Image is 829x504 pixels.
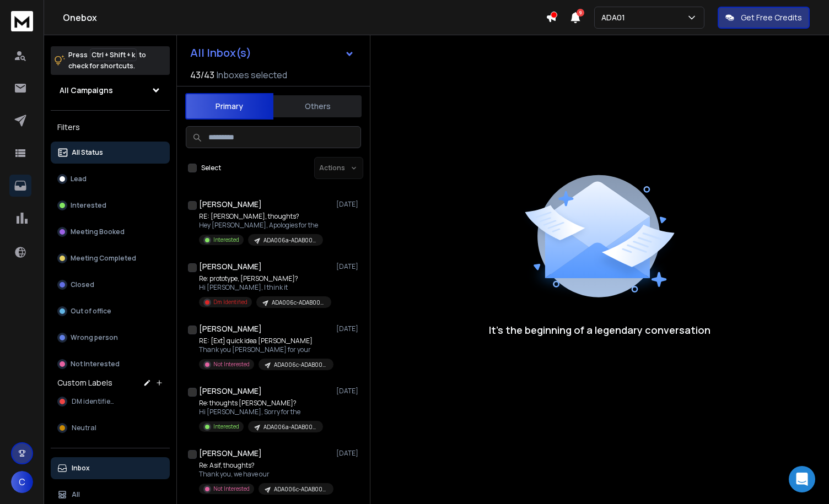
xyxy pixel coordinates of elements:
p: Meeting Booked [71,227,125,236]
button: Interested [51,194,170,216]
p: Press to check for shortcuts. [68,50,146,72]
button: C [11,471,33,493]
p: [DATE] [336,324,361,333]
button: Inbox [51,457,170,479]
p: Not Interested [213,485,250,493]
p: Inbox [72,464,90,473]
p: [DATE] [336,262,361,271]
h1: [PERSON_NAME] [199,323,262,334]
h1: [PERSON_NAME] [199,199,262,210]
p: ADA006a-ADAB001-freeprototype-title [263,423,316,431]
h1: All Inbox(s) [190,47,251,58]
h1: [PERSON_NAME] [199,261,262,272]
button: Wrong person [51,327,170,349]
span: Neutral [72,424,96,432]
p: ADA006a-ADAB001-freeprototype-title [263,236,316,245]
button: All Inbox(s) [181,42,363,64]
p: ADA01 [601,12,629,23]
h1: Onebox [63,11,546,24]
p: Thank you, we have our [199,470,331,479]
p: Not Interested [71,360,120,368]
img: logo [11,11,33,31]
p: RE: [PERSON_NAME], thoughts? [199,212,323,221]
button: All Campaigns [51,79,170,101]
label: Select [201,164,221,172]
p: Interested [71,201,106,210]
p: [DATE] [336,200,361,209]
h1: All Campaigns [60,85,113,96]
p: ADA006c-ADAB001-freeprototype-title(re-run) [274,485,327,494]
p: ADA006c-ADAB001-freeprototype-title(re-run) [272,299,325,307]
div: Open Intercom Messenger [789,466,815,492]
h1: [PERSON_NAME] [199,448,262,459]
p: Hey [PERSON_NAME], Apologies for the [199,221,323,230]
p: Lead [71,175,87,183]
h3: Filters [51,120,170,135]
p: [DATE] [336,449,361,458]
p: All [72,490,80,499]
h3: Inboxes selected [217,68,287,82]
p: Meeting Completed [71,254,136,263]
p: Re: prototype, [PERSON_NAME]? [199,274,331,283]
p: Closed [71,280,94,289]
button: Primary [185,93,273,120]
p: Re: thoughts [PERSON_NAME]? [199,399,323,408]
p: Wrong person [71,333,118,342]
button: Neutral [51,417,170,439]
p: It’s the beginning of a legendary conversation [489,322,710,338]
button: Lead [51,168,170,190]
p: Out of office [71,307,111,316]
span: DM identified [72,397,115,406]
button: Meeting Completed [51,247,170,269]
span: 43 / 43 [190,68,214,82]
h1: [PERSON_NAME] [199,386,262,397]
p: Interested [213,422,239,431]
p: Dm Identified [213,298,247,306]
button: All Status [51,142,170,164]
p: [DATE] [336,387,361,395]
p: Get Free Credits [741,12,802,23]
button: Others [273,94,362,118]
p: Re: Asif, thoughts? [199,461,331,470]
button: Meeting Booked [51,221,170,243]
button: Closed [51,274,170,296]
p: Hi [PERSON_NAME], Sorry for the [199,408,323,416]
p: All Status [72,148,103,157]
p: RE: [Ext] quick idea [PERSON_NAME] [199,337,331,345]
button: Out of office [51,300,170,322]
p: Interested [213,236,239,244]
p: Thank you [PERSON_NAME] for your [199,345,331,354]
button: DM identified [51,391,170,413]
p: Not Interested [213,360,250,368]
h3: Custom Labels [57,377,112,388]
button: Not Interested [51,353,170,375]
p: Hi [PERSON_NAME], I think it [199,283,331,292]
p: ADA006c-ADAB001-freeprototype-title(re-run) [274,361,327,369]
span: Ctrl + Shift + k [90,48,137,61]
span: 9 [577,9,584,17]
button: Get Free Credits [718,7,810,29]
